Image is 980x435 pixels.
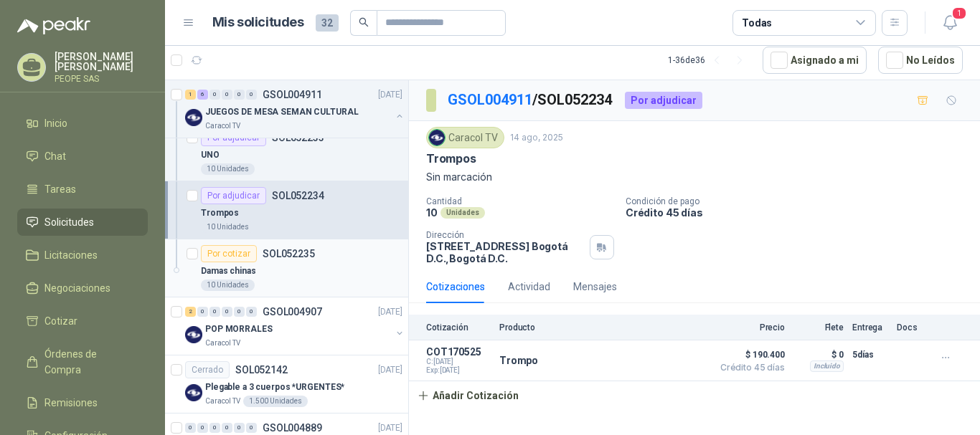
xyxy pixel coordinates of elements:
a: 1 6 0 0 0 0 GSOL004911[DATE] Company LogoJUEGOS DE MESA SEMAN CULTURALCaracol TV [185,86,405,132]
div: 0 [234,307,245,317]
img: Logo peakr [17,17,90,34]
div: Incluido [810,360,844,372]
a: Inicio [17,110,148,137]
div: Unidades [440,207,485,219]
span: $ 190.400 [713,346,785,363]
p: Docs [897,322,925,333]
span: C: [DATE] [426,358,491,366]
div: 0 [222,90,232,100]
div: 0 [222,423,232,433]
p: Crédito 45 días [626,206,974,219]
span: 1 [951,6,967,20]
div: 0 [246,90,257,100]
p: $ 0 [793,346,844,363]
p: [STREET_ADDRESS] Bogotá D.C. , Bogotá D.C. [426,240,584,264]
div: Actividad [508,279,550,295]
a: 2 0 0 0 0 0 GSOL004907[DATE] Company LogoPOP MORRALESCaracol TV [185,303,405,349]
p: 14 ago, 2025 [510,131,563,145]
span: Remisiones [44,395,98,411]
p: [DATE] [378,363,402,377]
p: JUEGOS DE MESA SEMAN CULTURAL [205,105,359,119]
button: Asignado a mi [763,47,867,74]
div: Cotizaciones [426,279,485,295]
div: Por adjudicar [201,187,266,204]
p: SOL052234 [272,191,324,201]
p: [DATE] [378,88,402,102]
div: 1 - 36 de 36 [668,49,751,72]
div: 10 Unidades [201,163,255,175]
p: Cotización [426,322,491,333]
a: Negociaciones [17,274,148,302]
a: Licitaciones [17,242,148,269]
div: 10 Unidades [201,221,255,233]
div: 0 [197,423,208,433]
a: Remisiones [17,389,148,416]
p: Trompos [201,206,239,220]
p: UNO [201,148,220,162]
p: Caracol TV [205,120,240,132]
p: SOL052235 [263,249,315,259]
p: Trompo [499,355,538,366]
p: SOL052233 [272,133,324,143]
div: 0 [209,307,220,317]
p: PEOPE SAS [55,75,148,83]
span: Exp: [DATE] [426,366,491,375]
a: Chat [17,143,148,170]
img: Company Logo [185,109,202,126]
p: GSOL004911 [263,90,322,100]
p: Caracol TV [205,396,240,407]
div: Cerrado [185,361,230,378]
button: Añadir Cotización [409,381,527,410]
p: [DATE] [378,305,402,319]
span: Licitaciones [44,247,98,263]
div: Caracol TV [426,127,504,148]
p: Precio [713,322,785,333]
div: Por cotizar [201,245,257,262]
span: Negociaciones [44,280,110,296]
a: Por adjudicarSOL052233UNO10 Unidades [165,123,408,181]
span: Chat [44,148,66,164]
span: Tareas [44,181,76,197]
p: SOL052142 [235,365,288,375]
p: [DATE] [378,421,402,435]
p: Damas chinas [201,264,256,278]
div: Por adjudicar [625,92,702,109]
span: Cotizar [44,313,77,329]
button: 1 [937,10,963,36]
a: Órdenes de Compra [17,340,148,383]
a: Por adjudicarSOL052234Trompos10 Unidades [165,181,408,239]
p: Condición de pago [626,196,974,206]
div: 10 Unidades [201,279,255,291]
div: 1 [185,90,196,100]
a: Cotizar [17,307,148,335]
span: 32 [316,14,339,32]
img: Company Logo [185,326,202,343]
div: 0 [234,423,245,433]
div: 6 [197,90,208,100]
p: Producto [499,322,705,333]
p: Plegable a 3 cuerpos *URGENTES* [205,381,344,394]
span: Órdenes de Compra [44,346,134,378]
div: 1.500 Unidades [243,396,308,407]
div: 0 [209,90,220,100]
span: Solicitudes [44,214,94,230]
div: 0 [197,307,208,317]
img: Company Logo [185,384,202,401]
p: Flete [793,322,844,333]
div: 0 [185,423,196,433]
p: GSOL004907 [263,307,322,317]
p: Caracol TV [205,338,240,349]
div: 0 [222,307,232,317]
a: Por cotizarSOL052235Damas chinas10 Unidades [165,239,408,297]
p: Sin marcación [426,169,963,185]
span: search [359,17,369,27]
div: 0 [209,423,220,433]
a: GSOL004911 [448,91,532,108]
div: 0 [234,90,245,100]
a: Tareas [17,176,148,203]
div: Todas [742,15,772,31]
button: No Leídos [878,47,963,74]
p: Dirección [426,230,584,240]
p: 5 días [852,346,888,363]
p: COT170525 [426,346,491,358]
